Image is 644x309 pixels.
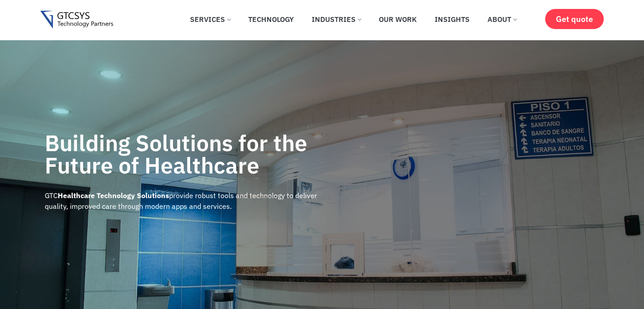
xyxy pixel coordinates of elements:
[556,14,593,24] span: Get quote
[40,11,113,29] img: Gtcsys logo
[428,9,476,29] a: Insights
[241,9,301,29] a: Technology
[372,9,424,29] a: Our Work
[45,132,328,177] h2: Building Solutions for the Future of Healthcare
[45,190,328,212] p: GTC provide robust tools and technology to deliver quality, improved care through modern apps and...
[305,9,368,29] a: Industries
[58,191,169,200] strong: Healthcare Technology Solutions
[183,9,237,29] a: Services
[545,9,604,29] a: Get quote
[481,9,523,29] a: About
